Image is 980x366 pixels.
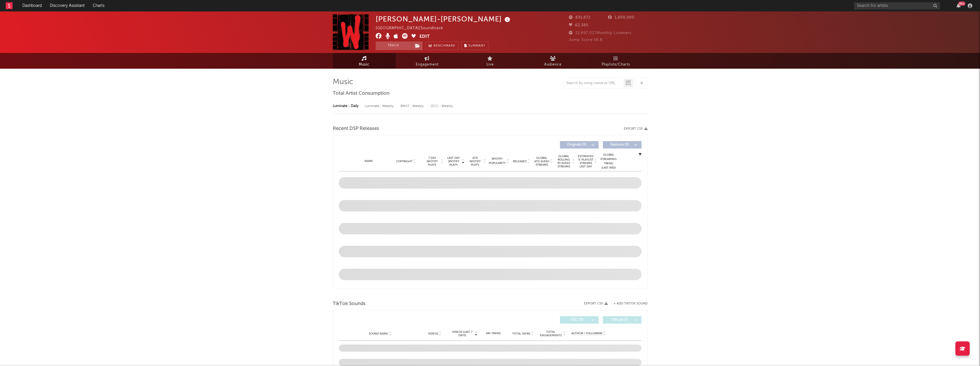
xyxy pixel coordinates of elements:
span: Author / Followers [571,332,602,335]
div: Global Streaming Trend (Last 60D) [600,153,617,170]
span: TikTok Sounds [333,300,366,307]
span: Estimated % Playlist Streams Last Day [578,155,594,168]
a: Engagement [396,53,459,69]
span: Engagement [416,61,439,68]
div: 6M Trend [480,331,507,336]
button: Originals(0) [560,141,599,149]
span: 62,385 [569,23,588,27]
span: Benchmark [433,43,455,50]
span: Originals ( 0 ) [564,143,590,147]
span: Released [513,160,526,163]
span: Copyright [396,160,413,163]
a: Playlists/Charts [585,53,648,69]
span: Playlists/Charts [602,61,630,68]
a: Audience [522,53,585,69]
input: Search for artists [854,2,940,9]
button: Export CSV [624,127,648,130]
span: Global ATD Audio Streams [534,156,550,167]
span: Recent DSP Releases [333,125,379,132]
input: Search by song name or URL [563,81,624,86]
button: + Add TikTok Sound [613,302,648,305]
span: Live [486,61,494,68]
div: Luminate - Daily [333,101,359,111]
div: [GEOGRAPHIC_DATA] | Soundtrack [376,25,450,32]
button: Summary [461,41,488,50]
a: Live [459,53,522,69]
button: Features(0) [603,141,642,149]
span: Total Views [512,332,530,335]
span: 7 Day Spotify Plays [425,156,440,167]
div: Name [350,159,388,163]
button: Track [376,41,411,50]
button: Official(0) [603,316,642,324]
span: Videos (last 7 days) [451,330,474,337]
a: Benchmark [425,41,458,50]
span: Summary [468,44,485,48]
span: Global Rolling 7D Audio Streams [556,155,572,168]
div: Luminate - Weekly [365,101,395,111]
span: Audience [544,61,562,68]
span: Music [359,61,369,68]
span: Jump Score: 56.8 [569,38,603,42]
button: 99+ [957,3,961,8]
div: OCC - Weekly [431,101,454,111]
button: UGC(0) [560,316,599,324]
span: Total Artist Consumption [333,90,389,97]
a: Music [333,53,396,69]
span: Official ( 0 ) [607,318,633,322]
span: ATD Spotify Plays [468,156,483,167]
span: 831,872 [569,16,591,19]
div: BMAT - Weekly [401,101,425,111]
button: + Add TikTok Sound [608,302,648,305]
span: UGC ( 0 ) [564,318,590,322]
div: 99 + [958,1,965,6]
span: 15,697,027 Monthly Listeners [569,31,631,35]
button: Export CSV [584,302,608,305]
span: Spotify Popularity [489,157,506,165]
span: Total Engagements [539,330,562,337]
span: Last Day Spotify Plays [446,156,461,167]
button: Edit [419,33,430,40]
div: [PERSON_NAME]-[PERSON_NAME] [376,14,512,24]
span: Sound Name [369,332,388,335]
span: Videos [428,332,438,335]
span: Features ( 0 ) [607,143,633,147]
span: 1,800,000 [608,16,634,19]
